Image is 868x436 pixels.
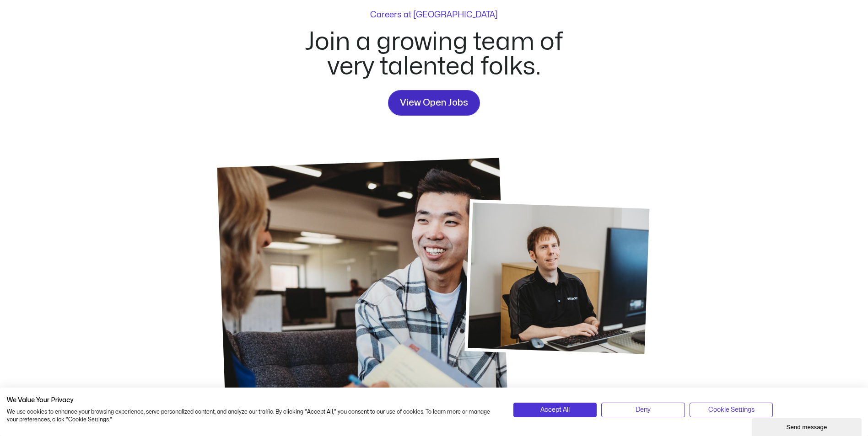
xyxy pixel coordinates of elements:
span: Accept All [540,405,570,415]
p: We use cookies to enhance your browsing experience, serve personalized content, and analyze our t... [7,408,500,424]
h2: Join a growing team of very talented folks. [294,30,574,79]
button: Adjust cookie preferences [690,403,773,417]
button: Accept all cookies [513,403,597,417]
span: Cookie Settings [708,405,755,415]
span: View Open Jobs [400,96,468,110]
button: Deny all cookies [601,403,685,417]
p: Careers at [GEOGRAPHIC_DATA] [370,11,498,19]
a: View Open Jobs [388,90,480,116]
img: Jobs at Velsoft [214,154,511,402]
iframe: chat widget [752,416,863,436]
img: Velsoft Careers [464,199,652,357]
h2: We Value Your Privacy [7,396,500,404]
span: Deny [636,405,651,415]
